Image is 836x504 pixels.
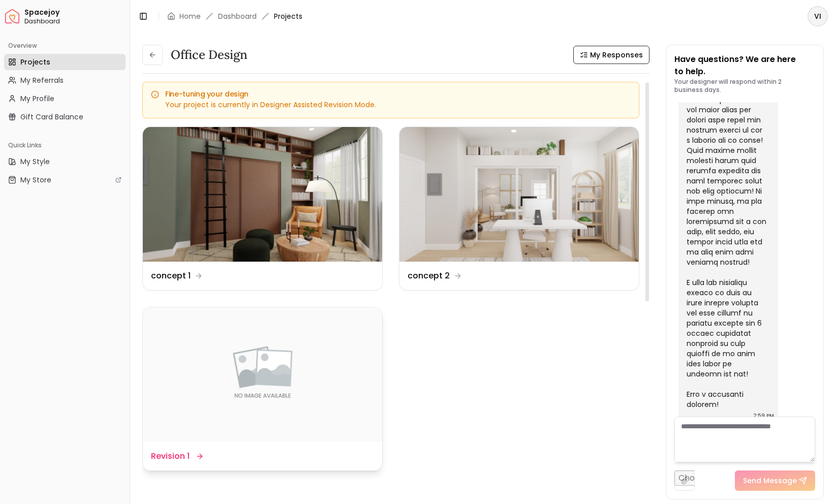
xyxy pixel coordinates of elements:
h3: Office design [171,47,247,63]
a: concept 2concept 2 [399,127,639,291]
h5: Fine-tuning your design [151,90,631,98]
p: Have questions? We are here to help. [674,53,815,78]
img: concept 1 [143,127,382,262]
span: My Referrals [20,75,64,85]
img: Spacejoy Logo [5,9,19,23]
span: VI [809,7,827,25]
dd: Revision 1 [151,450,190,462]
div: Quick Links [4,137,126,153]
a: My Store [4,172,126,188]
a: concept 1concept 1 [142,127,383,291]
button: My Responses [573,46,649,64]
nav: breadcrumb [167,11,302,21]
span: My Store [20,175,51,185]
span: Dashboard [24,17,126,25]
span: My Responses [590,50,643,60]
span: Projects [20,57,50,67]
a: My Profile [4,90,126,107]
span: Projects [274,11,302,21]
a: Dashboard [218,11,257,21]
span: Gift Card Balance [20,112,83,122]
img: Revision 1 [143,307,382,442]
div: 2:59 PM [754,411,774,421]
span: Spacejoy [24,8,126,17]
button: VI [808,6,828,26]
div: Overview [4,38,126,54]
span: My Style [20,156,50,167]
img: concept 2 [399,127,639,262]
a: Home [179,11,201,21]
dd: concept 1 [151,270,191,282]
div: Your project is currently in Designer Assisted Revision Mode. [151,100,631,110]
a: Gift Card Balance [4,109,126,125]
span: My Profile [20,93,54,104]
a: Spacejoy [5,9,19,23]
dd: concept 2 [408,270,450,282]
a: My Referrals [4,72,126,88]
a: Projects [4,54,126,70]
p: Your designer will respond within 2 business days. [674,78,815,94]
a: My Style [4,153,126,170]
